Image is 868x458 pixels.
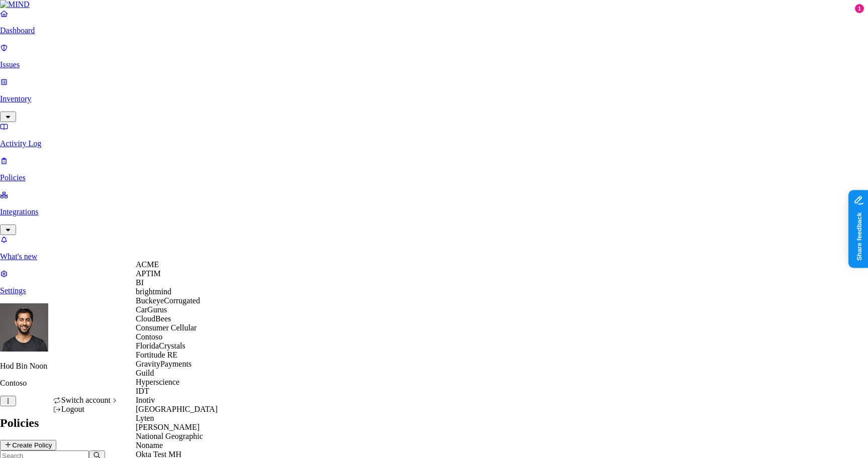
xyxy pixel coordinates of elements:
span: ACME [136,260,159,269]
span: Lyten [136,414,154,422]
span: IDT [136,387,149,395]
span: Contoso [136,332,162,341]
span: FloridaCrystals [136,341,185,350]
span: National Geographic [136,432,203,440]
span: BI [136,278,144,287]
span: GravityPayments [136,360,191,368]
span: CloudBees [136,314,171,323]
span: CarGurus [136,305,167,314]
div: Logout [53,405,119,414]
span: Fortitude RE [136,351,177,359]
span: [PERSON_NAME] [136,423,200,431]
span: [GEOGRAPHIC_DATA] [136,405,218,413]
span: BuckeyeCorrugated [136,296,200,305]
span: Switch account [61,396,111,404]
span: Inotiv [136,396,155,404]
span: APTIM [136,269,161,278]
span: Hyperscience [136,378,179,386]
span: brightmind [136,287,171,296]
span: Consumer Cellular [136,323,197,332]
span: Noname [136,441,163,449]
span: Guild [136,369,154,377]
